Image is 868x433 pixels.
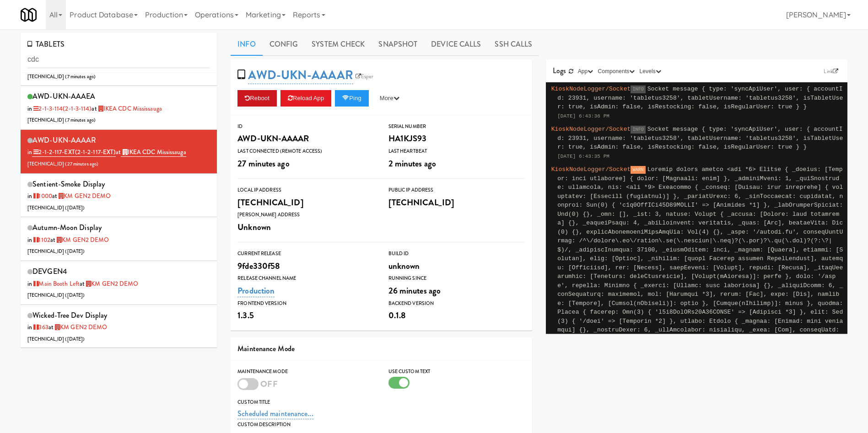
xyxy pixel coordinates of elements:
[388,147,525,156] div: Last Heartbeat
[388,367,525,376] div: Use Custom Text
[32,179,105,189] span: sentient-smoke Display
[32,104,92,113] a: 2-1-3-114(2-1-3-114)
[388,299,525,308] div: Backend Version
[237,420,525,429] div: Custom Description
[67,160,97,167] span: 27 minutes ago
[631,86,645,93] span: INFO
[32,91,95,102] span: AWD-UKN-AAAEA
[237,308,374,323] div: 1.3.5
[27,192,52,200] span: in
[57,192,111,200] a: KM GEN2 DEMO
[55,235,109,244] a: KM GEN2 DEMO
[32,279,80,288] a: Main Booth Left
[32,310,107,321] span: wicked-tree Dev Display
[32,135,96,145] span: AWD-UKN-AAAAR
[637,67,663,76] button: Levels
[557,154,609,159] span: [DATE] 6:43:35 PM
[32,235,50,244] a: 1102
[335,90,369,107] button: Ping
[388,122,525,131] div: Serial Number
[237,249,374,258] div: Current Release
[388,186,525,195] div: Public IP Address
[237,367,374,376] div: Maintenance Mode
[21,7,37,23] img: Micromart
[50,235,109,244] span: at
[67,73,94,80] span: 7 minutes ago
[237,210,374,219] div: [PERSON_NAME] Address
[388,258,525,274] div: unknown
[27,148,116,157] span: in
[237,299,374,308] div: Frontend Version
[116,148,186,157] span: at
[67,204,83,211] span: [DATE]
[388,131,525,146] div: HA1KJS93
[305,33,372,56] a: System Check
[388,249,525,258] div: Build Id
[67,248,83,255] span: [DATE]
[237,284,275,297] a: Production
[27,248,85,255] span: [TECHNICAL_ID] ( )
[388,308,525,323] div: 0.1.8
[821,67,841,76] a: Link
[631,166,645,174] span: WARN
[67,336,83,342] span: [DATE]
[237,274,374,283] div: Release Channel Name
[63,104,92,113] span: (2-1-3-114)
[21,86,217,130] li: AWD-UKN-AAAEAin 2-1-3-114(2-1-3-114)at IKEA CDC Mississauga[TECHNICAL_ID] (7 minutes ago)
[97,104,162,113] a: IKEA CDC Mississauga
[353,72,376,81] a: Esper
[388,274,525,283] div: Running Since
[67,117,94,123] span: 7 minutes ago
[237,131,374,146] div: AWD-UKN-AAAAR
[32,222,102,233] span: autumn-moon Display
[32,266,67,277] span: DEVGEN4
[237,90,277,107] button: Reboot
[27,336,85,342] span: [TECHNICAL_ID] ( )
[263,33,305,56] a: Config
[27,39,65,49] span: TABLETS
[21,217,217,261] li: autumn-moon Displayin 1102at KM GEN2 DEMO[TECHNICAL_ID] ([DATE])
[424,33,488,56] a: Device Calls
[237,258,374,274] div: 9fde330f58
[557,113,609,119] span: [DATE] 6:43:36 PM
[260,378,277,390] span: OFF
[248,66,353,84] a: AWD-UKN-AAAAR
[237,195,374,210] div: [TECHNICAL_ID]
[488,33,539,56] a: SSH Calls
[551,86,631,92] span: KioskNodeLogger/Socket
[237,157,289,170] span: 27 minutes ago
[231,33,262,56] a: Info
[551,166,631,173] span: KioskNodeLogger/Socket
[27,117,96,123] span: [TECHNICAL_ID] ( )
[595,67,637,76] button: Components
[52,192,111,200] span: at
[21,174,217,218] li: sentient-smoke Displayin 1000at KM GEN2 DEMO[TECHNICAL_ID] ([DATE])
[27,73,96,80] span: [TECHNICAL_ID] ( )
[372,90,407,107] button: More
[32,323,49,331] a: 363
[388,157,436,170] span: 2 minutes ago
[32,148,116,157] a: 2-1-2-117-EXT(2-1-2-117-EXT)
[372,33,424,56] a: Snapshot
[237,186,374,195] div: Local IP Address
[21,305,217,349] li: wicked-tree Dev Displayin 363at KM GEN2 DEMO[TECHNICAL_ID] ([DATE])
[27,292,85,299] span: [TECHNICAL_ID] ( )
[553,65,566,76] span: Logs
[27,279,80,288] span: in
[237,147,374,156] div: Last Connected (Remote Access)
[92,104,162,113] span: at
[32,192,52,200] a: 1000
[27,323,49,331] span: in
[551,126,631,133] span: KioskNodeLogger/Socket
[237,219,374,235] div: Unknown
[557,86,843,110] span: Socket message { type: 'syncApiUser', user: { accountId: 23931, username: 'tabletus3258', tabletU...
[576,67,596,76] button: App
[237,122,374,131] div: ID
[27,160,98,167] span: [TECHNICAL_ID] ( )
[237,398,525,407] div: Custom Title
[237,408,313,419] a: Scheduled maintenance...
[388,284,441,297] span: 26 minutes ago
[49,323,108,331] span: at
[27,51,210,68] input: Search tablets
[80,279,139,288] span: at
